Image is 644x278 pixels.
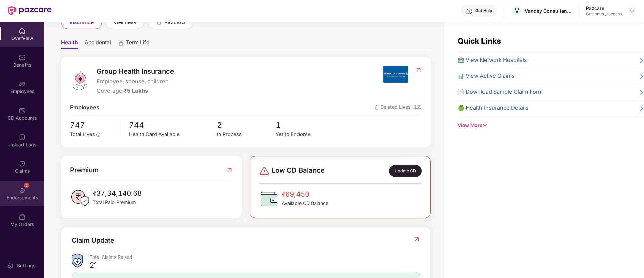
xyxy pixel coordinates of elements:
[639,57,644,65] span: right
[19,134,26,141] img: svg+xml;base64,PHN2ZyBpZD0iVXBsb2FkX0xvZ3MiIGRhdGEtbmFtZT0iVXBsb2FkIExvZ3MiIHhtbG5zPSJodHRwOi8vd3...
[118,40,124,46] div: animation
[458,88,543,96] span: 📄 Download Sample Claim Form
[70,71,90,91] img: logo
[525,8,572,14] div: Vandey Consultancy Services Private limited
[15,262,37,269] div: Settings
[70,18,94,26] span: insurance
[458,36,501,45] span: Quick Links
[93,199,142,206] span: Total Paid Premium
[70,131,95,137] span: Total Lives
[70,103,99,112] span: Employees
[515,7,519,15] span: V
[226,165,233,175] img: RedirectIcon
[93,188,142,199] span: ₹37,34,140.68
[7,262,14,269] img: svg+xml;base64,PHN2ZyBpZD0iU2V0dGluZy0yMHgyMCIgeG1sbnM9Imh0dHA6Ly93d3cudzMub3JnLzIwMDAvc3ZnIiB3aW...
[639,105,644,112] span: right
[70,188,90,208] img: PaidPremiumIcon
[259,189,279,209] img: CDBalanceIcon
[282,200,328,207] span: Available CD Balance
[129,131,217,138] div: Health Card Available
[458,72,515,80] span: 📊 View Active Claims
[19,54,26,61] img: svg+xml;base64,PHN2ZyBpZD0iQmVuZWZpdHMiIHhtbG5zPSJodHRwOi8vd3d3LnczLm9yZy8yMDAwL3N2ZyIgd2lkdGg9Ij...
[114,18,136,26] span: wellness
[90,254,420,260] div: Total Claims Raised
[72,235,114,246] div: Claim Update
[124,87,148,94] span: ₹5 Lakhs
[639,73,644,80] span: right
[586,5,622,11] div: Pazcare
[97,77,174,86] span: Employee, spouse, children
[8,6,52,15] img: New Pazcare Logo
[276,131,334,138] div: Yet to Endorse
[19,81,26,87] img: svg+xml;base64,PHN2ZyBpZD0iRW1wbG95ZWVzIiB4bWxucz0iaHR0cDovL3d3dy53My5vcmcvMjAwMC9zdmciIHdpZHRoPS...
[24,183,29,188] div: 5
[458,122,644,129] div: View More
[19,213,26,220] img: svg+xml;base64,PHN2ZyBpZD0iTXlfT3JkZXJzIiBkYXRhLW5hbWU9Ik15IE9yZGVycyIgeG1sbnM9Imh0dHA6Ly93d3cudz...
[413,236,420,243] img: RedirectIcon
[156,18,162,25] div: animation
[90,260,97,270] div: 21
[276,119,334,131] span: 1
[97,87,174,95] div: Coverage:
[458,56,527,65] span: 🏥 View Network Hospitals
[217,131,276,138] div: In Process
[19,107,26,114] img: svg+xml;base64,PHN2ZyBpZD0iQ0RfQWNjb3VudHMiIGRhdGEtbmFtZT0iQ0QgQWNjb3VudHMiIHhtbG5zPSJodHRwOi8vd3...
[586,11,622,17] div: Customer_success
[458,104,529,112] span: 🍏 Health Insurance Details
[629,8,635,13] img: svg+xml;base64,PHN2ZyBpZD0iRHJvcGRvd24tMzJ4MzIiIHhtbG5zPSJodHRwOi8vd3d3LnczLm9yZy8yMDAwL3N2ZyIgd2...
[259,166,270,176] img: svg+xml;base64,PHN2ZyBpZD0iRGFuZ2VyLTMyeDMyIiB4bWxucz0iaHR0cDovL3d3dy53My5vcmcvMjAwMC9zdmciIHdpZH...
[272,165,325,177] span: Low CD Balance
[383,66,408,83] img: insurerIcon
[466,8,473,15] img: svg+xml;base64,PHN2ZyBpZD0iSGVscC0zMngzMiIgeG1sbnM9Imh0dHA6Ly93d3cudzMub3JnLzIwMDAvc3ZnIiB3aWR0aD...
[72,254,83,268] img: ClaimsSummaryIcon
[96,133,100,137] span: info-circle
[375,103,422,112] span: Deleted Lives (12)
[482,123,487,128] span: down
[70,119,114,131] span: 747
[217,119,276,131] span: 2
[475,8,492,13] div: Get Help
[282,189,328,200] span: ₹69,450
[389,165,422,177] div: Update CD
[126,39,149,49] span: Term Life
[129,119,217,131] span: 744
[19,160,26,167] img: svg+xml;base64,PHN2ZyBpZD0iQ2xhaW0iIHhtbG5zPSJodHRwOi8vd3d3LnczLm9yZy8yMDAwL3N2ZyIgd2lkdGg9IjIwIi...
[61,39,78,49] span: Health
[85,39,111,49] span: Accidental
[164,18,185,26] span: pazcard
[70,165,99,175] span: Premium
[97,66,174,77] span: Group Health Insurance
[375,105,379,110] img: deleteIcon
[19,187,26,194] img: svg+xml;base64,PHN2ZyBpZD0iRW5kb3JzZW1lbnRzIiB4bWxucz0iaHR0cDovL3d3dy53My5vcmcvMjAwMC9zdmciIHdpZH...
[639,89,644,96] span: right
[415,67,422,73] img: RedirectIcon
[19,28,26,34] img: svg+xml;base64,PHN2ZyBpZD0iSG9tZSIgeG1sbnM9Imh0dHA6Ly93d3cudzMub3JnLzIwMDAvc3ZnIiB3aWR0aD0iMjAiIG...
